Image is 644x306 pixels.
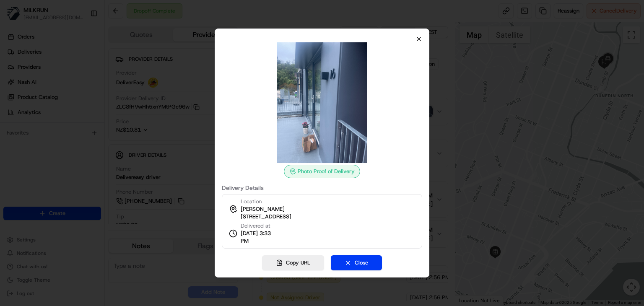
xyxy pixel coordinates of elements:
[241,198,262,205] span: Location
[241,230,279,245] span: [DATE] 3:33 PM
[241,205,285,213] span: [PERSON_NAME]
[241,213,291,220] span: [STREET_ADDRESS]
[331,255,382,270] button: Close
[284,165,360,178] div: Photo Proof of Delivery
[222,185,422,191] label: Delivery Details
[262,255,324,270] button: Copy URL
[241,222,279,230] span: Delivered at
[262,42,382,163] img: photo_proof_of_delivery image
